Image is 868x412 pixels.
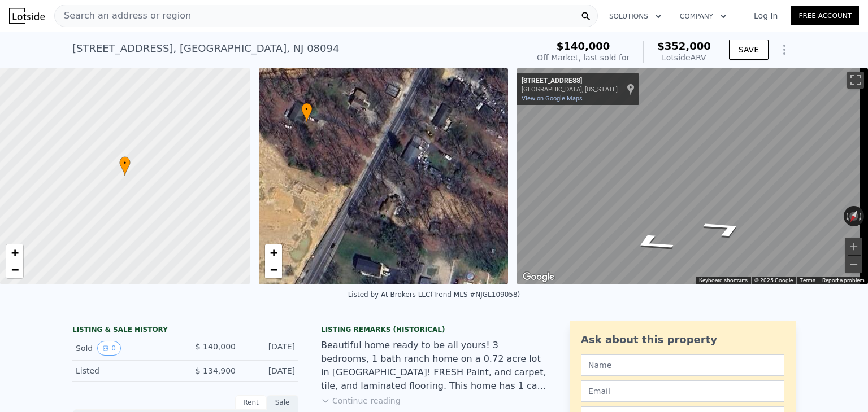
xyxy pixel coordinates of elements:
[55,9,191,23] span: Search an address or region
[72,41,339,56] div: [STREET_ADDRESS] , [GEOGRAPHIC_DATA] , NJ 08094
[348,291,520,299] div: Listed by At Brokers LLC (Trend MLS #NJGL109058)
[522,86,618,93] div: [GEOGRAPHIC_DATA], [US_STATE]
[858,206,865,226] button: Rotate clockwise
[301,104,312,115] span: •
[267,395,298,410] div: Sale
[537,52,630,63] div: Off Market, last sold for
[520,270,557,284] img: Google
[522,95,583,102] a: View on Google Maps
[301,103,312,122] div: •
[754,277,793,283] span: © 2025 Google
[800,277,815,283] a: Terms (opens in new tab)
[76,365,176,376] div: Listed
[791,6,859,25] a: Free Account
[657,40,711,52] span: $352,000
[270,246,277,260] span: +
[265,244,282,261] a: Zoom in
[671,6,736,27] button: Company
[321,325,547,334] div: Listing Remarks (Historical)
[119,156,131,176] div: •
[773,38,796,61] button: Show Options
[517,68,868,284] div: Map
[76,341,176,356] div: Sold
[581,332,784,348] div: Ask about this property
[6,244,23,261] a: Zoom in
[581,380,784,402] input: Email
[581,354,784,376] input: Name
[245,365,295,376] div: [DATE]
[740,10,791,21] a: Log In
[557,40,610,52] span: $140,000
[245,341,295,356] div: [DATE]
[699,277,748,284] button: Keyboard shortcuts
[522,77,618,86] div: [STREET_ADDRESS]
[520,270,557,284] a: Open this area in Google Maps (opens a new window)
[321,339,547,393] div: Beautiful home ready to be all yours! 3 bedrooms, 1 bath ranch home on a 0.72 acre lot in [GEOGRA...
[235,395,267,410] div: Rent
[265,261,282,278] a: Zoom out
[627,83,635,95] a: Show location on map
[685,215,764,242] path: Go Southwest, E Malaga Rd
[270,262,277,277] span: −
[97,341,121,356] button: View historical data
[657,52,711,63] div: Lotside ARV
[845,205,863,227] button: Reset the view
[321,395,401,406] button: Continue reading
[11,246,19,260] span: +
[613,229,692,256] path: Go Northeast, E Malaga Rd
[6,261,23,278] a: Zoom out
[11,262,19,277] span: −
[196,366,236,375] span: $ 134,900
[822,277,865,283] a: Report a problem
[72,325,298,336] div: LISTING & SALE HISTORY
[119,158,131,168] span: •
[845,256,862,273] button: Zoom out
[729,40,769,60] button: SAVE
[847,72,864,89] button: Toggle fullscreen view
[600,6,671,27] button: Solutions
[196,342,236,351] span: $ 140,000
[517,68,868,284] div: Street View
[9,8,45,24] img: Lotside
[844,206,850,226] button: Rotate counterclockwise
[845,238,862,255] button: Zoom in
